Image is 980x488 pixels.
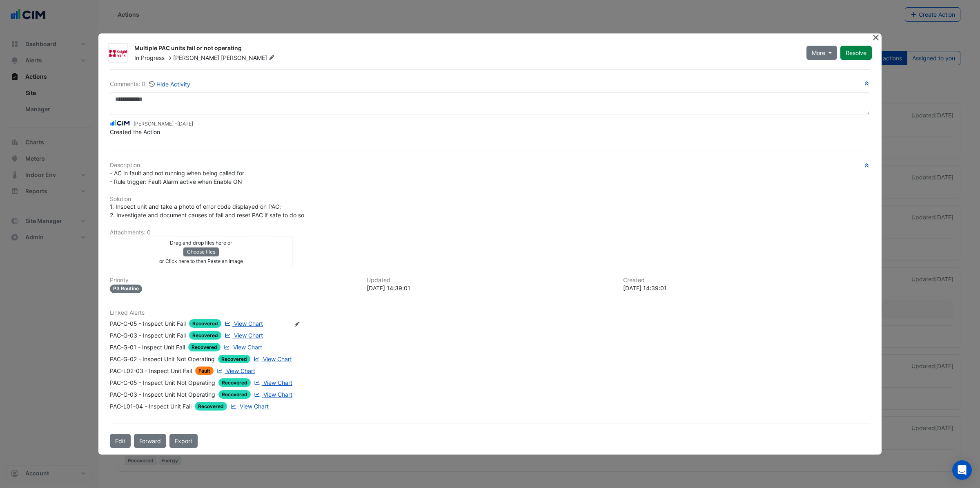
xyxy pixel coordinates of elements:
[221,54,276,62] span: [PERSON_NAME]
[189,319,221,328] span: Recovered
[240,403,269,410] span: View Chart
[110,355,215,363] div: PAC-G-02 - Inspect Unit Not Operating
[806,46,837,60] button: More
[183,247,219,256] button: Choose files
[233,344,262,351] span: View Chart
[173,54,219,61] span: [PERSON_NAME]
[263,379,292,386] span: View Chart
[169,434,198,448] a: Export
[109,49,127,57] img: Knight Frank Pembroke
[218,390,251,399] span: Recovered
[294,321,300,327] fa-icon: Edit Linked Alerts
[110,277,357,284] h6: Priority
[367,277,614,284] h6: Updated
[263,391,292,398] span: View Chart
[110,390,215,399] div: PAC-G-03 - Inspect Unit Not Operating
[110,203,304,219] span: 1. Inspect unit and take a photo of error code displayed on PAC; 2. Investigate and document caus...
[623,284,870,292] div: [DATE] 14:39:01
[252,390,292,399] a: View Chart
[226,367,255,374] span: View Chart
[110,331,186,340] div: PAC-G-03 - Inspect Unit Fail
[234,320,263,327] span: View Chart
[134,120,193,128] small: [PERSON_NAME] -
[110,229,870,236] h6: Attachments: 0
[110,119,130,128] img: CIM
[252,378,292,387] a: View Chart
[149,79,191,89] button: Hide Activity
[222,343,262,351] a: View Chart
[110,343,185,351] div: PAC-G-01 - Inspect Unit Fail
[195,402,227,411] span: Recovered
[952,460,972,480] div: Open Intercom Messenger
[218,355,250,363] span: Recovered
[134,44,797,54] div: Multiple PAC units fail or not operating
[110,367,192,375] div: PAC-L02-03 - Inspect Unit Fail
[252,355,292,363] a: View Chart
[623,277,870,284] h6: Created
[215,367,255,375] a: View Chart
[110,434,131,448] button: Edit
[195,367,214,375] span: Fault
[223,331,263,340] a: View Chart
[170,240,232,246] small: Drag and drop files here or
[159,258,243,264] small: or Click here to then Paste an image
[871,33,880,42] button: Close
[110,196,870,203] h6: Solution
[110,162,870,169] h6: Description
[188,343,220,351] span: Recovered
[110,309,870,316] h6: Linked Alerts
[110,378,215,387] div: PAC-G-05 - Inspect Unit Not Operating
[223,319,263,328] a: View Chart
[229,402,269,411] a: View Chart
[110,319,186,328] div: PAC-G-05 - Inspect Unit Fail
[110,285,142,293] div: P3 Routine
[218,378,251,387] span: Recovered
[189,331,221,340] span: Recovered
[367,284,614,292] div: [DATE] 14:39:01
[110,170,244,185] span: - AC in fault and not running when being called for - Rule trigger: Fault Alarm active when Enabl...
[134,54,165,61] span: In Progress
[177,121,193,127] span: 2025-07-07 14:39:01
[840,46,872,60] button: Resolve
[234,332,263,339] span: View Chart
[134,434,166,448] button: Forward
[263,356,292,362] span: View Chart
[110,128,160,135] span: Created the Action
[110,79,191,89] div: Comments: 0
[110,402,192,411] div: PAC-L01-04 - Inspect Unit Fail
[166,54,171,61] span: ->
[812,49,825,57] span: More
